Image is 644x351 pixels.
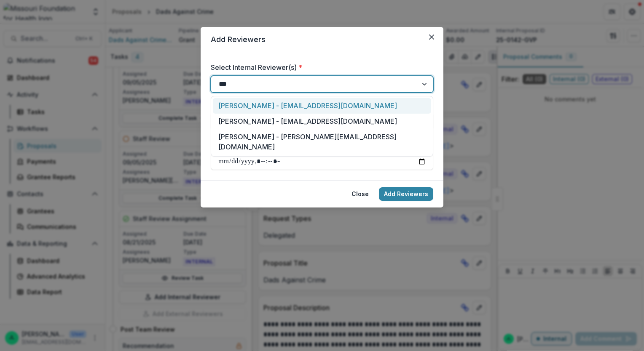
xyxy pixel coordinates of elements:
button: Close [425,30,438,44]
div: [PERSON_NAME] - [PERSON_NAME][EMAIL_ADDRESS][DOMAIN_NAME] [213,129,431,154]
div: [PERSON_NAME] - [EMAIL_ADDRESS][DOMAIN_NAME] [213,98,431,114]
header: Add Reviewers [201,27,443,52]
label: Select Internal Reviewer(s) [211,62,428,72]
button: Close [346,187,374,201]
div: [PERSON_NAME] - [EMAIL_ADDRESS][DOMAIN_NAME] [213,114,431,129]
button: Add Reviewers [379,187,433,201]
